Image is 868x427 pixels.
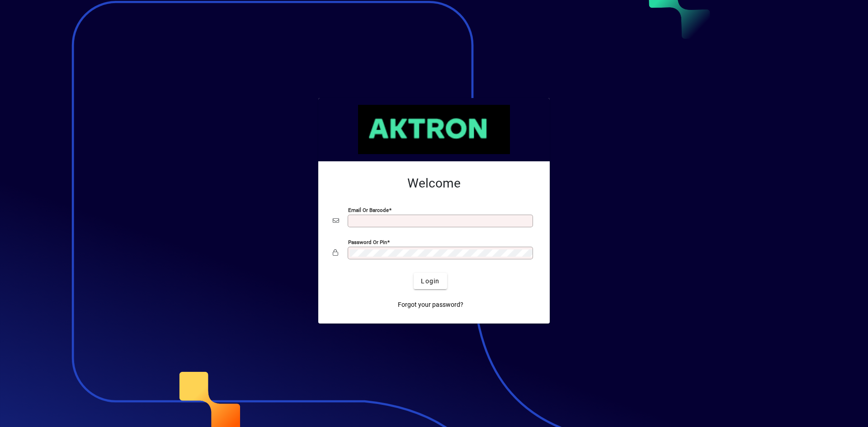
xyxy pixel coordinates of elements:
mat-label: Password or Pin [348,239,387,245]
button: Login [414,273,447,289]
a: Forgot your password? [394,296,467,313]
span: Forgot your password? [398,300,463,310]
h2: Welcome [333,176,535,191]
mat-label: Email or Barcode [348,207,389,213]
span: Login [421,277,439,286]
